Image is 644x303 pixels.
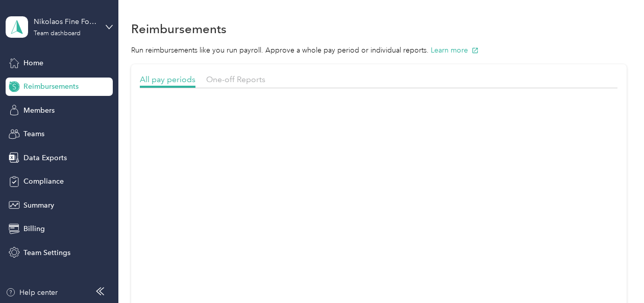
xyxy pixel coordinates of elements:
span: Billing [23,223,45,234]
span: One-off Reports [206,74,265,84]
span: Reimbursements [23,81,79,92]
span: All pay periods [140,74,195,84]
span: Teams [23,129,44,139]
h1: Reimbursements [131,23,227,34]
span: Data Exports [23,153,67,163]
span: Members [23,105,55,116]
div: Team dashboard [34,31,81,37]
iframe: Everlance-gr Chat Button Frame [587,246,644,303]
span: Compliance [23,176,64,187]
button: Learn more [431,45,479,56]
span: Summary [23,200,54,211]
span: Home [23,58,43,68]
div: Nikolaos Fine Foods [GEOGRAPHIC_DATA] [34,16,97,27]
span: Team Settings [23,247,70,258]
button: Help center [6,287,58,298]
p: Run reimbursements like you run payroll. Approve a whole pay period or individual reports. [131,45,627,56]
